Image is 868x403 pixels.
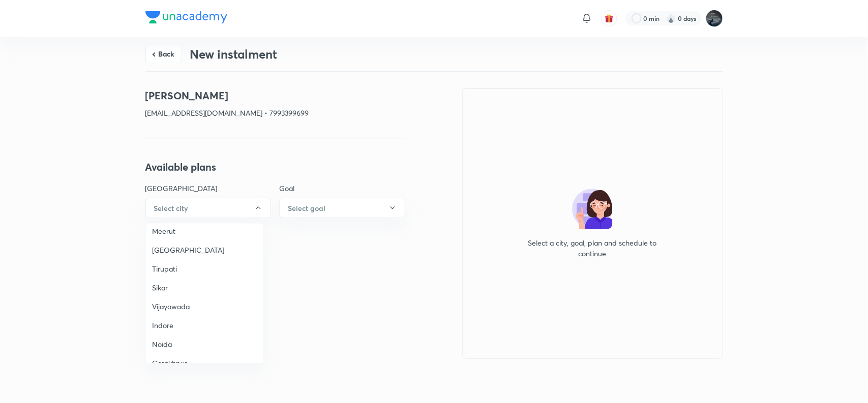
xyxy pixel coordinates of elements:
span: Sikar [152,282,257,293]
span: [GEOGRAPHIC_DATA] [152,245,257,255]
span: Meerut [152,226,257,236]
span: Indore [152,320,257,331]
span: Noida [152,339,257,350]
span: Vijayawada [152,301,257,312]
span: Gorakhpur [152,358,257,368]
span: Tirupati [152,263,257,274]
